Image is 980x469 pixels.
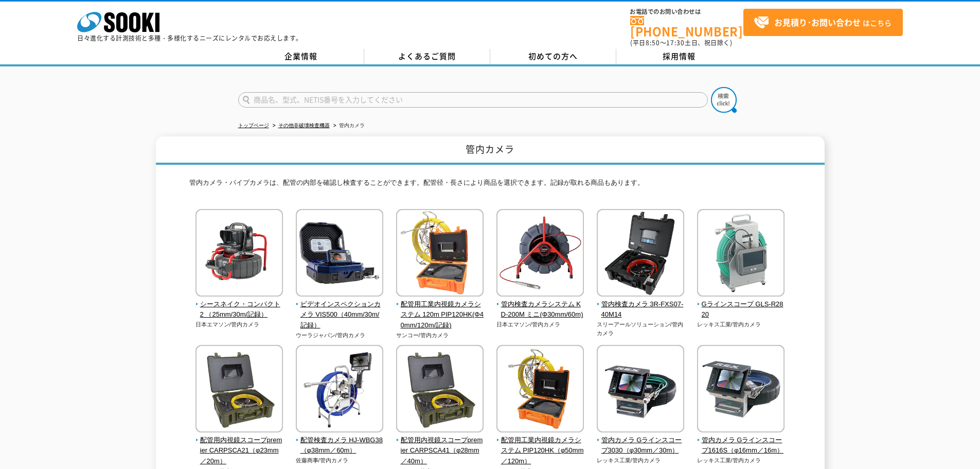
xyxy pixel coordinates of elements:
[697,209,785,299] img: Gラインスコープ GLS-R2820
[195,209,283,299] img: シースネイク・コンパクト2 （25mm/30m/記録）
[697,320,785,329] p: レッキス工業/管内カメラ
[296,456,384,465] p: 佐藤商事/管内カメラ
[697,435,785,457] span: 管内カメラ Gラインスコープ1616S（φ16mm／16m）
[743,9,903,36] a: お見積り･お問い合わせはこちら
[296,345,383,435] img: 配管検査カメラ HJ-WBG38（φ38mm／60m）
[496,345,584,435] img: 配管用工業内視鏡カメラシステム PIP120HK（φ50mm／120m）
[396,331,484,340] p: サンコー/管内カメラ
[528,50,578,62] span: 初めての方へ
[697,456,785,465] p: レッキス工業/管内カメラ
[238,92,708,108] input: 商品名、型式、NETIS番号を入力してください
[697,299,785,321] span: Gラインスコープ GLS-R2820
[195,299,283,321] span: シースネイク・コンパクト2 （25mm/30m/記録）
[396,209,484,299] img: 配管用工業内視鏡カメラシステム 120m PIP120HK(Φ40mm/120m/記録)
[396,299,484,331] span: 配管用工業内視鏡カメラシステム 120m PIP120HK(Φ40mm/120m/記録)
[195,435,283,467] span: 配管用内視鏡スコープpremier CARPSCA21（φ23mm／20m）
[296,331,384,340] p: ウーラジャパン/管内カメラ
[630,38,732,47] span: (平日 ～ 土日、祝日除く)
[189,178,791,194] p: 管内カメラ・パイプカメラは、配管の内部を確認し検査することができます。配管径・長さにより商品を選択できます。記録が取れる商品もあります。
[77,35,302,41] p: 日々進化する計測技術と多種・多様化するニーズにレンタルでお応えします。
[597,345,684,435] img: 管内カメラ Gラインスコープ3030（φ30mm／30m）
[195,320,283,329] p: 日本エマソン/管内カメラ
[697,345,785,435] img: 管内カメラ Gラインスコープ1616S（φ16mm／16m）
[597,320,685,337] p: スリーアールソリューション/管内カメラ
[296,209,383,299] img: ビデオインスペクションカメラ VIS500（40mm/30m/記録）
[331,120,365,131] li: 管内カメラ
[597,425,685,456] a: 管内カメラ Gラインスコープ3030（φ30mm／30m）
[646,38,660,47] span: 8:50
[238,123,269,128] a: トップページ
[396,435,484,467] span: 配管用内視鏡スコープpremier CARPSCA41（φ28mm／40m）
[666,38,685,47] span: 17:30
[296,289,384,331] a: ビデオインスペクションカメラ VIS500（40mm/30m/記録）
[195,425,283,467] a: 配管用内視鏡スコープpremier CARPSCA21（φ23mm／20m）
[490,49,616,64] a: 初めての方へ
[396,345,484,435] img: 配管用内視鏡スコープpremier CARPSCA41（φ28mm／40m）
[597,209,684,299] img: 管内検査カメラ 3R-FXS07-40M14
[296,299,384,331] span: ビデオインスペクションカメラ VIS500（40mm/30m/記録）
[616,49,742,64] a: 採用情報
[754,15,892,30] span: はこちら
[496,299,584,321] span: 管内検査カメラシステム KD-200M ミニ(Φ30mm/60m)
[630,16,743,37] a: [PHONE_NUMBER]
[195,289,283,320] a: シースネイク・コンパクト2 （25mm/30m/記録）
[697,289,785,320] a: Gラインスコープ GLS-R2820
[296,425,384,456] a: 配管検査カメラ HJ-WBG38（φ38mm／60m）
[195,345,283,435] img: 配管用内視鏡スコープpremier CARPSCA21（φ23mm／20m）
[278,123,330,128] a: その他非破壊検査機器
[597,456,685,465] p: レッキス工業/管内カメラ
[496,289,584,320] a: 管内検査カメラシステム KD-200M ミニ(Φ30mm/60m)
[396,289,484,331] a: 配管用工業内視鏡カメラシステム 120m PIP120HK(Φ40mm/120m/記録)
[296,435,384,457] span: 配管検査カメラ HJ-WBG38（φ38mm／60m）
[774,16,861,28] strong: お見積り･お問い合わせ
[364,49,490,64] a: よくあるご質問
[496,435,584,467] span: 配管用工業内視鏡カメラシステム PIP120HK（φ50mm／120m）
[597,435,685,457] span: 管内カメラ Gラインスコープ3030（φ30mm／30m）
[597,289,685,320] a: 管内検査カメラ 3R-FXS07-40M14
[496,209,584,299] img: 管内検査カメラシステム KD-200M ミニ(Φ30mm/60m)
[496,320,584,329] p: 日本エマソン/管内カメラ
[630,9,743,15] span: お電話でのお問い合わせは
[697,425,785,456] a: 管内カメラ Gラインスコープ1616S（φ16mm／16m）
[496,425,584,467] a: 配管用工業内視鏡カメラシステム PIP120HK（φ50mm／120m）
[396,425,484,467] a: 配管用内視鏡スコープpremier CARPSCA41（φ28mm／40m）
[711,87,737,113] img: btn_search.png
[238,49,364,64] a: 企業情報
[597,299,685,321] span: 管内検査カメラ 3R-FXS07-40M14
[156,136,825,165] h1: 管内カメラ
